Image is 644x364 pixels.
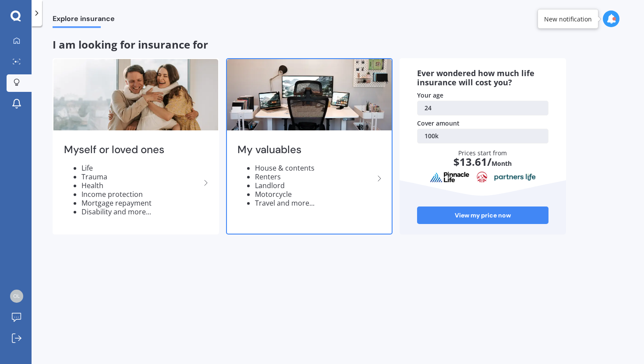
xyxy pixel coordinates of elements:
[237,143,374,157] h2: My valuables
[64,143,201,157] h2: Myself or loved ones
[81,181,201,190] li: Health
[255,190,374,199] li: Motorcycle
[255,172,374,181] li: Renters
[492,159,512,168] span: Month
[53,14,115,26] span: Explore insurance
[255,164,374,172] li: House & contents
[417,119,548,128] div: Cover amount
[426,149,540,176] div: Prices start from
[417,91,548,100] div: Your age
[417,129,548,143] a: 100k
[453,154,492,169] span: $ 13.61 /
[10,290,23,303] img: b3694a067694cc894879fb35cdf72dfe
[81,172,201,181] li: Trauma
[494,173,536,181] img: partnersLife
[430,171,470,183] img: pinnacle
[81,164,201,172] li: Life
[544,14,592,23] div: New notification
[81,207,201,216] li: Disability and more...
[417,69,548,87] div: Ever wondered how much life insurance will cost you?
[81,199,201,207] li: Mortgage repayment
[53,59,218,130] img: Myself or loved ones
[81,190,201,199] li: Income protection
[53,37,208,52] span: I am looking for insurance for
[477,171,487,183] img: aia
[417,206,548,224] a: View my price now
[417,101,548,115] a: 24
[227,59,392,130] img: My valuables
[255,181,374,190] li: Landlord
[255,199,374,207] li: Travel and more...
